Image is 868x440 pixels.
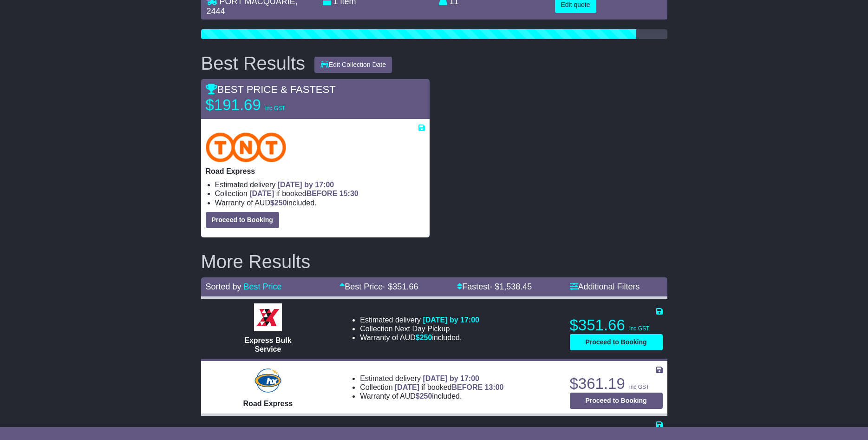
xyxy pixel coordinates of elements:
span: [DATE] [395,383,419,391]
a: Fastest- $1,538.45 [457,282,532,291]
img: TNT Domestic: Road Express [206,132,287,162]
span: - $ [383,282,418,291]
li: Estimated delivery [360,374,503,383]
img: Border Express: Express Bulk Service [254,303,282,331]
a: Best Price [244,282,282,291]
span: [DATE] [249,190,274,197]
li: Warranty of AUD included. [215,198,425,207]
p: Road Express [206,167,425,176]
li: Estimated delivery [215,180,425,189]
button: Proceed to Booking [206,212,279,228]
span: - $ [489,282,532,291]
span: [DATE] by 17:00 [423,316,479,324]
span: 250 [420,392,432,400]
li: Collection [215,189,425,198]
span: if booked [249,190,358,197]
span: 351.66 [392,282,418,291]
li: Collection [360,383,503,392]
a: Additional Filters [570,282,640,291]
span: [DATE] by 17:00 [423,374,479,382]
span: inc GST [629,325,649,332]
span: Sorted by [206,282,241,291]
span: inc GST [629,384,649,390]
p: $191.69 [206,96,322,114]
button: Proceed to Booking [570,393,663,409]
li: Warranty of AUD included. [360,392,503,401]
span: [DATE] by 17:00 [278,181,334,189]
li: Collection [360,324,479,333]
p: $361.19 [570,374,663,393]
span: 250 [274,199,287,207]
p: $351.66 [570,316,663,335]
button: Edit Collection Date [314,57,392,73]
span: $ [416,392,432,400]
span: Express Bulk Service [244,336,291,353]
span: 15:30 [339,190,359,197]
span: BEFORE [451,383,483,391]
span: inc GST [265,105,285,112]
span: $ [270,199,287,207]
h2: More Results [201,251,667,272]
button: Proceed to Booking [570,334,663,350]
li: Estimated delivery [360,315,479,324]
span: $ [416,334,432,341]
span: Next Day Pickup [395,325,450,333]
a: Best Price- $351.66 [339,282,418,291]
span: BEFORE [307,190,338,197]
li: Warranty of AUD included. [360,333,479,342]
span: 250 [420,334,432,341]
span: 1,538.45 [499,282,532,291]
span: Road Express [243,400,293,407]
span: 13:00 [485,383,504,391]
span: BEST PRICE & FASTEST [206,84,336,95]
div: Best Results [196,53,310,73]
span: if booked [395,383,503,391]
img: Hunter Express: Road Express [253,367,283,394]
